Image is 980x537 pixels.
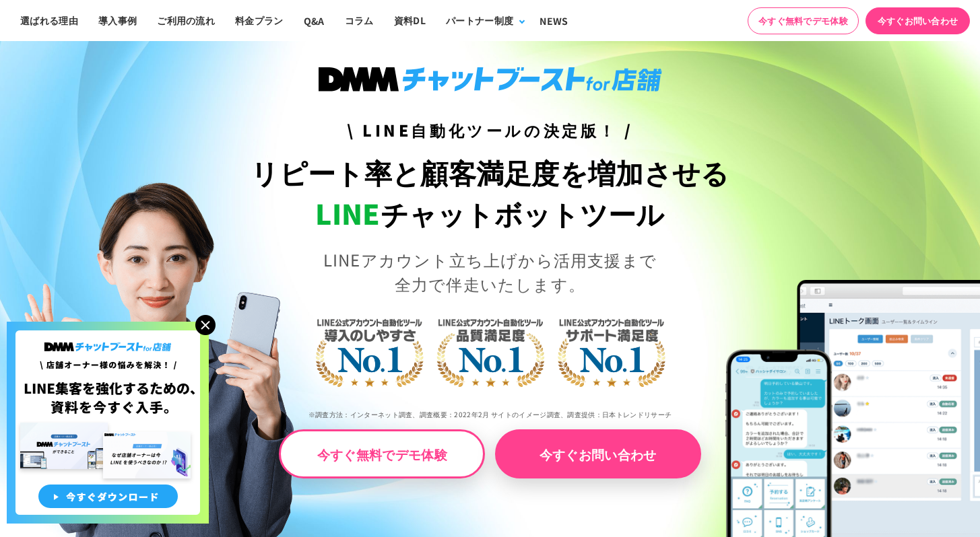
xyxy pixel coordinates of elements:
[245,118,736,142] h3: \ LINE自動化ツールの決定版！ /
[245,152,736,234] h1: リピート率と顧客満足度を増加させる チャットボットツール
[865,7,970,34] a: 今すぐお問い合わせ
[7,322,209,338] a: 店舗オーナー様の悩みを解決!LINE集客を狂化するための資料を今すぐ入手!
[315,193,380,233] span: LINE
[245,248,736,296] p: LINEアカウント立ち上げから活用支援まで 全力で伴走いたします。
[245,400,736,429] p: ※調査方法：インターネット調査、調査概要：2022年2月 サイトのイメージ調査、調査提供：日本トレンドリサーチ
[748,7,859,34] a: 今すぐ無料でデモ体験
[446,13,513,28] div: パートナー制度
[7,322,209,524] img: 店舗オーナー様の悩みを解決!LINE集客を狂化するための資料を今すぐ入手!
[279,429,485,478] a: 今すぐ無料でデモ体験
[271,266,709,434] img: LINE公式アカウント自動化ツール導入のしやすさNo.1｜LINE公式アカウント自動化ツール品質満足度No.1｜LINE公式アカウント自動化ツールサポート満足度No.1
[495,429,701,478] a: 今すぐお問い合わせ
